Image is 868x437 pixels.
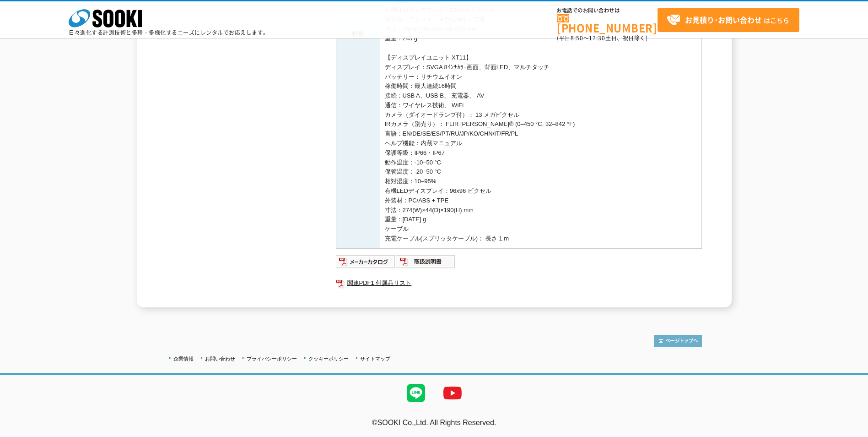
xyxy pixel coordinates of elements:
[360,356,390,361] a: サイトマップ
[658,8,799,32] a: お見積り･お問い合わせはこちら
[336,254,396,269] img: メーカーカタログ
[557,8,658,13] span: お電話でのお問い合わせは
[557,34,647,42] span: (平日 ～ 土日、祝日除く)
[69,30,269,35] p: 日々進化する計測技術と多種・多様化するニーズにレンタルでお応えします。
[667,13,789,27] span: はこちら
[833,428,868,436] a: テストMail
[685,14,762,25] strong: お見積り･お問い合わせ
[396,260,456,267] a: 取扱説明書
[396,254,456,269] img: 取扱説明書
[589,34,605,42] span: 17:30
[557,14,658,33] a: [PHONE_NUMBER]
[654,335,702,347] img: トップページへ
[434,375,471,411] img: YouTube
[247,356,297,361] a: プライバシーポリシー
[336,277,702,289] a: 関連PDF1 付属品リスト
[308,356,349,361] a: クッキーポリシー
[398,375,434,411] img: LINE
[571,34,583,42] span: 8:50
[173,356,194,361] a: 企業情報
[205,356,235,361] a: お問い合わせ
[336,260,396,267] a: メーカーカタログ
